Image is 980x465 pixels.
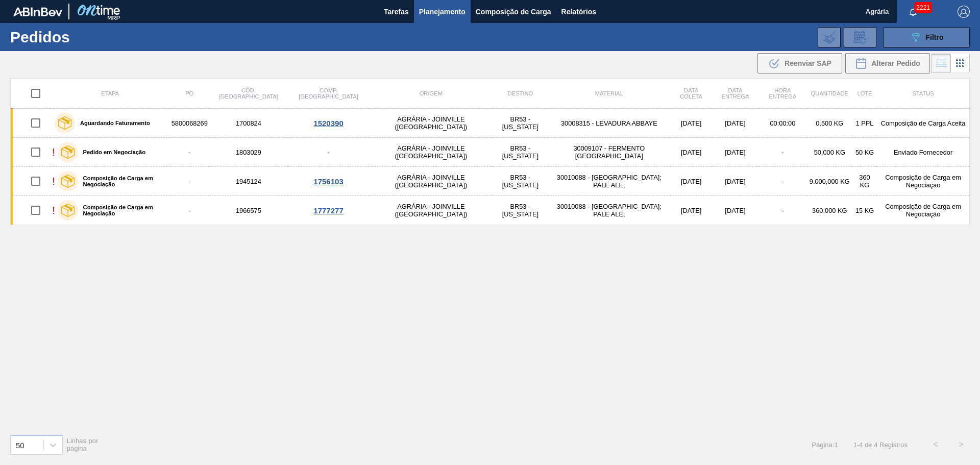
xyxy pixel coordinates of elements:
span: Quantidade [811,90,848,96]
div: 50 [16,440,24,449]
td: 50 KG [852,138,877,167]
label: Pedido em Negociação [78,149,145,155]
div: 1777277 [289,206,367,215]
td: [DATE] [670,167,712,196]
td: BR53 - [US_STATE] [493,167,548,196]
button: < [923,432,948,457]
div: Visão em Cards [951,54,970,73]
td: 00:00:00 [758,109,806,138]
button: Notificações [897,5,929,19]
div: ! [52,146,55,158]
td: Composição de Carga em Negociação [877,167,969,196]
td: [DATE] [670,138,712,167]
td: Composição de Carga Aceita [877,109,969,138]
div: Visão em Lista [932,54,951,73]
td: Composição de Carga em Negociação [877,196,969,225]
span: Tarefas [384,6,409,18]
td: 1966575 [209,196,288,225]
td: 1945124 [209,167,288,196]
td: [DATE] [712,196,758,225]
td: 30009107 - FERMENTO [GEOGRAPHIC_DATA] [548,138,670,167]
td: 50,000 KG [807,138,852,167]
span: Relatórios [561,6,596,18]
img: TNhmsLtSVTkK8tSr43FrP2fwEKptu5GPRR3wAAAABJRU5ErkJggg== [13,7,62,16]
span: Página : 1 [812,441,838,449]
div: Solicitação de Revisão de Pedidos [844,27,876,47]
td: [DATE] [670,196,712,225]
span: 1 - 4 de 4 Registros [853,441,908,449]
a: !Composição de Carga em Negociação-1945124AGRÁRIA - JOINVILLE ([GEOGRAPHIC_DATA])BR53 - [US_STATE... [11,167,970,196]
td: 1803029 [209,138,288,167]
td: - [758,196,806,225]
td: AGRÁRIA - JOINVILLE ([GEOGRAPHIC_DATA]) [369,109,493,138]
span: Planejamento [419,6,465,18]
td: AGRÁRIA - JOINVILLE ([GEOGRAPHIC_DATA]) [369,138,493,167]
td: 30008315 - LEVADURA ABBAYE [548,109,670,138]
td: BR53 - [US_STATE] [493,196,548,225]
span: Alterar Pedido [871,59,920,67]
a: !Pedido em Negociação-1803029-AGRÁRIA - JOINVILLE ([GEOGRAPHIC_DATA])BR53 - [US_STATE]30009107 - ... [11,138,970,167]
td: - [758,138,806,167]
span: Cód. [GEOGRAPHIC_DATA] [219,87,278,100]
td: BR53 - [US_STATE] [493,109,548,138]
td: 0,500 KG [807,109,852,138]
button: > [948,432,974,457]
span: Material [595,90,623,96]
td: - [758,167,806,196]
td: Enviado Fornecedor [877,138,969,167]
td: [DATE] [670,109,712,138]
span: Filtro [926,33,944,41]
span: Comp. [GEOGRAPHIC_DATA] [299,87,358,100]
a: !Composição de Carga em Negociação-1966575AGRÁRIA - JOINVILLE ([GEOGRAPHIC_DATA])BR53 - [US_STATE... [11,196,970,225]
td: AGRÁRIA - JOINVILLE ([GEOGRAPHIC_DATA]) [369,196,493,225]
span: Reenviar SAP [785,59,831,67]
td: AGRÁRIA - JOINVILLE ([GEOGRAPHIC_DATA]) [369,167,493,196]
span: PO [185,90,193,96]
span: Composição de Carga [476,6,551,18]
span: 2221 [914,2,932,13]
label: Composição de Carga em Negociação [78,204,166,216]
span: Data coleta [680,87,702,100]
label: Composição de Carga em Negociação [78,175,166,187]
td: 15 KG [852,196,877,225]
td: 360,000 KG [807,196,852,225]
div: 1756103 [289,177,367,186]
td: - [170,167,209,196]
span: Destino [508,90,533,96]
a: Aguardando Faturamento58000682691700824AGRÁRIA - JOINVILLE ([GEOGRAPHIC_DATA])BR53 - [US_STATE]30... [11,109,970,138]
div: ! [52,205,55,216]
td: 5800068269 [170,109,209,138]
div: ! [52,176,55,187]
td: - [288,138,369,167]
span: Linhas por página [67,437,99,452]
td: 1700824 [209,109,288,138]
td: 30010088 - [GEOGRAPHIC_DATA]; PALE ALE; [548,196,670,225]
span: Lote [857,90,872,96]
td: - [170,196,209,225]
td: - [170,138,209,167]
td: BR53 - [US_STATE] [493,138,548,167]
h1: Pedidos [10,31,163,43]
span: Hora Entrega [769,87,796,100]
img: Logout [958,6,970,18]
button: Filtro [883,27,970,47]
div: 1520390 [289,119,367,128]
td: [DATE] [712,138,758,167]
span: Origem [420,90,443,96]
td: 360 KG [852,167,877,196]
td: [DATE] [712,109,758,138]
span: Etapa [101,90,119,96]
td: 9.000,000 KG [807,167,852,196]
div: Reenviar SAP [757,53,842,74]
label: Aguardando Faturamento [75,120,150,126]
td: 1 PPL [852,109,877,138]
div: Alterar Pedido [845,53,930,74]
span: Status [912,90,934,96]
div: Importar Negociações dos Pedidos [818,27,841,47]
td: [DATE] [712,167,758,196]
td: 30010088 - [GEOGRAPHIC_DATA]; PALE ALE; [548,167,670,196]
span: Data entrega [721,87,749,100]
